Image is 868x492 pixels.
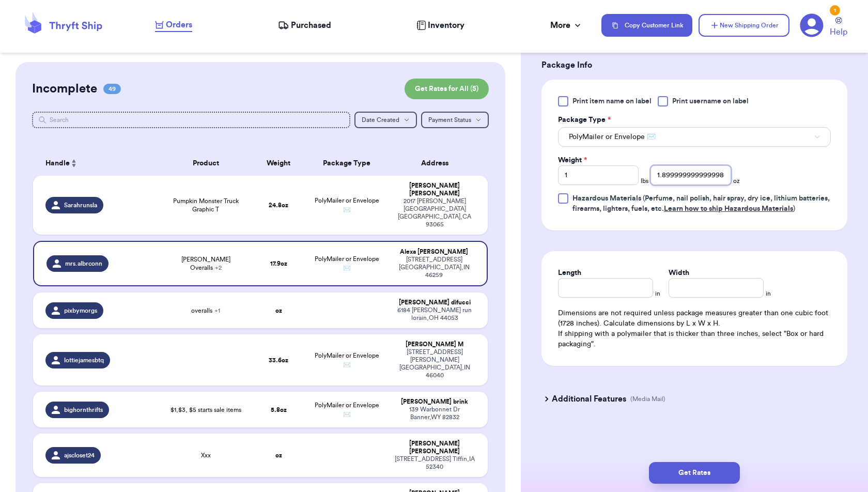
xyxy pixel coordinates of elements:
span: Payment Status [428,117,471,123]
label: Width [669,268,689,278]
button: Sort ascending [70,157,78,170]
span: PolyMailer or Envelope ✉️ [569,132,656,142]
strong: oz [275,452,282,458]
strong: 24.8 oz [269,202,288,208]
span: Print item name on label [572,96,652,106]
span: Sarahrunsla [64,201,97,209]
span: PolyMailer or Envelope ✉️ [315,352,379,368]
div: 1 [830,5,840,16]
div: [PERSON_NAME] [PERSON_NAME] [394,440,475,455]
button: Payment Status [421,112,489,128]
strong: 5.8 oz [271,407,287,413]
span: + 2 [215,265,222,271]
div: [PERSON_NAME] difucci [394,299,475,306]
div: Alexa [PERSON_NAME] [394,248,474,256]
span: + 1 [214,308,220,314]
h3: Package Info [541,59,847,71]
span: Inventory [428,19,464,32]
span: Print username on label [672,96,749,106]
span: PolyMailer or Envelope ✉️ [315,256,379,271]
span: 49 [103,84,121,94]
strong: oz [275,308,282,314]
span: lbs [641,177,648,185]
input: Search [32,112,350,128]
span: in [766,289,771,298]
p: (Media Mail) [630,395,665,403]
div: 139 Warbonnet Dr Banner , WY 82832 [394,406,475,421]
span: Help [830,26,847,38]
span: Hazardous Materials [572,195,641,202]
span: mrs.albrconn [65,259,102,268]
label: Weight [558,155,587,165]
span: bighornthrifts [64,406,103,414]
label: Package Type [558,115,611,125]
span: PolyMailer or Envelope ✉️ [315,402,379,418]
span: Orders [166,19,192,31]
span: lottiejamesbtq [64,356,104,364]
div: [PERSON_NAME] brink [394,398,475,406]
th: Address [388,151,488,176]
a: Inventory [416,19,464,32]
span: Handle [45,158,70,169]
button: PolyMailer or Envelope ✉️ [558,127,831,147]
strong: 17.9 oz [270,260,287,267]
th: Weight [251,151,306,176]
div: 2017 [PERSON_NAME][GEOGRAPHIC_DATA] [GEOGRAPHIC_DATA] , CA 93065 [394,197,475,228]
div: More [550,19,583,32]
span: [PERSON_NAME] Overalls [167,255,245,272]
span: in [655,289,660,298]
span: overalls [191,306,220,315]
a: Orders [155,19,192,32]
strong: 33.6 oz [269,357,288,363]
button: Get Rates for All (5) [405,79,489,99]
h2: Incomplete [32,81,97,97]
span: pixbymorgs [64,306,97,315]
span: PolyMailer or Envelope ✉️ [315,197,379,213]
button: Get Rates [649,462,740,484]
button: New Shipping Order [699,14,789,37]
div: [STREET_ADDRESS][PERSON_NAME] [GEOGRAPHIC_DATA] , IN 46040 [394,348,475,379]
div: 6184 [PERSON_NAME] run lorain , OH 44053 [394,306,475,322]
span: Purchased [291,19,331,32]
h3: Additional Features [552,393,626,405]
span: Date Created [362,117,399,123]
span: Pumpkin Monster Truck Graphic T [167,197,245,213]
a: Help [830,17,847,38]
span: (Perfume, nail polish, hair spray, dry ice, lithium batteries, firearms, lighters, fuels, etc. ) [572,195,830,212]
label: Length [558,268,581,278]
div: Dimensions are not required unless package measures greater than one cubic foot (1728 inches). Ca... [558,308,831,349]
div: [STREET_ADDRESS] Tiffin , IA 52340 [394,455,475,471]
span: ajscloset24 [64,451,95,459]
span: Xxx [201,451,211,459]
p: If shipping with a polymailer that is thicker than three inches, select "Box or hard packaging". [558,329,831,349]
a: 1 [800,13,824,37]
div: [STREET_ADDRESS] [GEOGRAPHIC_DATA] , IN 46259 [394,256,474,279]
button: Date Created [354,112,417,128]
th: Package Type [306,151,388,176]
div: [PERSON_NAME] M [394,341,475,348]
div: [PERSON_NAME] [PERSON_NAME] [394,182,475,197]
a: Purchased [278,19,331,32]
a: Learn how to ship Hazardous Materials [664,205,793,212]
button: Copy Customer Link [601,14,692,37]
span: oz [733,177,740,185]
span: $1,$3, $5 starts sale items [171,406,241,414]
th: Product [161,151,252,176]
